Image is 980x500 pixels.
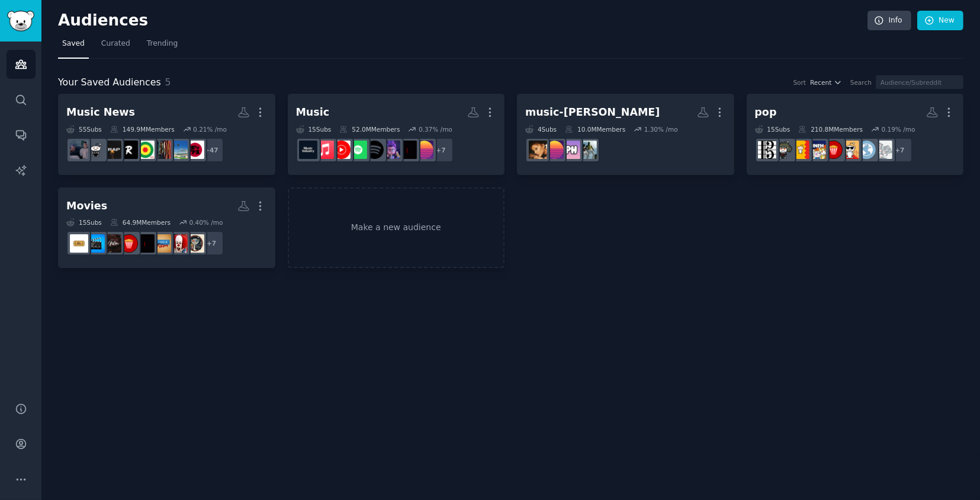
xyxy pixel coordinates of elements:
a: Info [867,11,911,31]
a: music-[PERSON_NAME]4Subs10.0MMembers1.30% /mopopheadscirclejerkpopheadspopculturechatariheads [517,94,734,175]
div: 149.9M Members [110,125,175,133]
img: netflix [136,234,155,253]
span: Curated [101,39,130,49]
div: + 7 [199,231,224,256]
img: popculturechat [415,141,433,159]
img: YoutubeMusic [332,141,351,159]
span: Trending [147,39,178,49]
img: Emo [86,141,105,159]
div: Sort [793,78,807,87]
img: entertainment [120,234,138,253]
img: HUNTRX [382,141,400,159]
img: boxoffice [70,234,88,253]
img: Cinema [186,234,204,253]
img: rap [120,141,138,159]
a: Saved [58,34,89,59]
div: 55 Sub s [66,125,102,133]
div: 15 Sub s [66,218,102,227]
h2: Audiences [58,11,867,30]
span: Recent [810,78,831,87]
input: Audience/Subreddit [876,75,963,89]
div: + 47 [199,138,224,163]
img: entertainment [824,141,843,159]
div: 0.37 % /mo [419,125,452,133]
div: music-[PERSON_NAME] [525,105,660,120]
div: 210.8M Members [798,125,863,133]
div: 0.19 % /mo [882,125,915,133]
a: Music15Subs52.0MMembers0.37% /mo+7popculturechatnetflixHUNTRXSpotifyPlaylistsspotifyYoutubeMusicA... [288,94,505,175]
img: MakeNewFriendsHere [808,141,826,159]
div: 1.30 % /mo [644,125,678,133]
div: 0.40 % /mo [189,218,223,227]
img: AppleMusic [316,141,334,159]
img: popheadscirclejerk [579,141,597,159]
img: spotify [349,141,367,159]
img: netflix [399,141,417,159]
div: 52.0M Members [339,125,400,133]
img: popheads [562,141,580,159]
div: 64.9M Members [110,218,171,227]
img: news [857,141,876,159]
img: musictheory [758,141,776,159]
button: Recent [810,78,842,87]
span: Saved [62,39,85,49]
a: New [917,11,963,31]
a: Movies15Subs64.9MMembers0.40% /mo+7CinemaHorrorMoviesindiefilmnetflixentertainmentFIlmMovieRecomm... [58,187,275,269]
img: UpliftingNews [874,141,892,159]
img: trap [103,141,121,159]
a: Curated [97,34,134,59]
span: 5 [165,77,171,88]
a: Make a new audience [288,187,505,269]
a: Trending [143,34,182,59]
a: Music News55Subs149.9MMembers0.21% /mo+47jpopcitypopReggaetonreggaeraptrapEmopunk [58,94,275,175]
div: 10.0M Members [565,125,625,133]
img: musicindustry [299,141,317,159]
img: punk [70,141,88,159]
img: FIlm [103,234,121,253]
img: jpop [186,141,204,159]
img: Reggaeton [153,141,171,159]
div: 0.21 % /mo [193,125,227,133]
div: + 7 [429,138,454,163]
div: + 7 [888,138,912,163]
a: pop15Subs210.8MMembers0.19% /mo+7UpliftingNewsnewscelebritiesentertainmentMakeNewFriendsHereLosAn... [747,94,964,175]
div: Search [850,78,872,87]
div: Movies [66,199,107,214]
div: Music [296,105,330,120]
div: pop [755,105,777,120]
div: 15 Sub s [755,125,791,133]
img: popculturechat [545,141,564,159]
div: Music News [66,105,135,120]
img: MovieRecommendations [86,234,105,253]
span: Your Saved Audiences [58,75,161,90]
img: reggae [136,141,155,159]
img: HorrorMovies [169,234,188,253]
img: citypop [169,141,188,159]
img: indiefilm [153,234,171,253]
img: classicalmusic [775,141,793,159]
div: 15 Sub s [296,125,332,133]
img: SpotifyPlaylists [365,141,384,159]
img: celebrities [841,141,859,159]
img: LosAngeles [791,141,809,159]
img: GummySearch logo [7,11,34,31]
img: ariheads [529,141,547,159]
div: 4 Sub s [525,125,557,133]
